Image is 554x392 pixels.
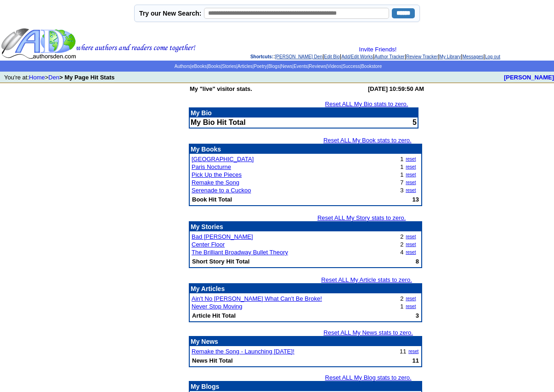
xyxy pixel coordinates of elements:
[175,64,190,69] a: Authors
[416,258,419,265] b: 8
[325,374,412,381] a: Reset ALL My Blog stats to zero.
[59,74,114,81] b: > My Page Hit Stats
[400,156,403,162] font: 1
[400,303,403,310] font: 1
[341,54,373,59] a: Add/Edit Works
[192,196,232,203] b: Book Hit Total
[400,295,403,302] font: 2
[406,250,416,255] a: reset
[400,348,406,355] font: 11
[192,156,254,162] a: [GEOGRAPHIC_DATA]
[406,164,416,169] a: reset
[281,64,293,69] a: News
[254,64,267,69] a: Poetry
[198,46,553,60] div: : | | | | | | |
[485,54,500,59] a: Log out
[294,64,308,69] a: Events
[191,109,417,117] p: My Bio
[416,312,419,319] b: 3
[192,249,288,256] a: The Brilliant Broadway Bullet Theory
[323,137,412,144] a: Reset ALL My Book stats to zero.
[191,338,420,345] p: My News
[463,54,484,59] a: Messages
[321,276,412,283] a: Reset ALL My Article stats to zero.
[408,349,418,354] a: reset
[192,357,233,364] b: News Hit Total
[4,74,114,81] font: You're at: >
[139,10,201,17] label: Try our New Search:
[440,54,461,59] a: My Library
[328,64,341,69] a: Videos
[208,64,221,69] a: Books
[192,171,242,178] a: Pick Up the Pieces
[48,74,59,81] a: Den
[192,303,243,310] a: Never Stop Moving
[406,172,416,177] a: reset
[406,54,438,59] a: Review Tracker
[191,383,420,390] p: My Blogs
[368,85,424,92] b: [DATE] 10:59:50 AM
[413,118,417,126] font: 5
[406,234,416,239] a: reset
[191,223,420,230] p: My Stories
[400,171,403,178] font: 1
[192,179,239,186] a: Remake the Song
[374,54,405,59] a: Author Tracker
[406,304,416,309] a: reset
[504,74,554,81] a: [PERSON_NAME]
[400,187,403,194] font: 3
[268,64,280,69] a: Blogs
[191,146,420,153] p: My Books
[406,157,416,162] a: reset
[191,285,420,292] p: My Articles
[323,329,413,336] a: Reset ALL My News stats to zero.
[325,101,408,107] a: Reset ALL My Bio stats to zero.
[192,187,251,194] a: Serenade to a Cuckoo
[406,188,416,193] a: reset
[317,214,406,221] a: Reset ALL My Story stats to zero.
[324,54,339,59] a: Edit Bio
[250,54,273,59] span: Shortcuts:
[309,64,326,69] a: Reviews
[400,241,403,248] font: 2
[361,64,382,69] a: Bookstore
[237,64,253,69] a: Articles
[192,241,225,248] a: Center Floor
[192,258,249,265] b: Short Story Hit Total
[192,64,207,69] a: eBooks
[400,233,403,240] font: 2
[192,348,294,355] a: Remake the Song - Launching [DATE]!
[400,163,403,170] font: 1
[192,312,236,319] b: Article Hit Total
[406,242,416,247] a: reset
[191,118,246,126] b: My Bio Hit Total
[192,295,322,302] a: Ain't No [PERSON_NAME] What Can't Be Broke!
[1,28,196,60] img: header_logo2.gif
[343,64,360,69] a: Success
[413,357,419,364] b: 11
[406,296,416,301] a: reset
[406,180,416,185] a: reset
[400,179,403,186] font: 7
[413,196,419,203] b: 13
[400,249,403,256] font: 4
[29,74,45,81] a: Home
[192,163,231,170] a: Paris Nocturne
[359,46,397,53] a: Invite Friends!
[222,64,236,69] a: Stories
[192,233,253,240] a: Bad [PERSON_NAME]
[190,85,252,92] b: My "live" visitor stats.
[275,54,322,59] a: [PERSON_NAME] Den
